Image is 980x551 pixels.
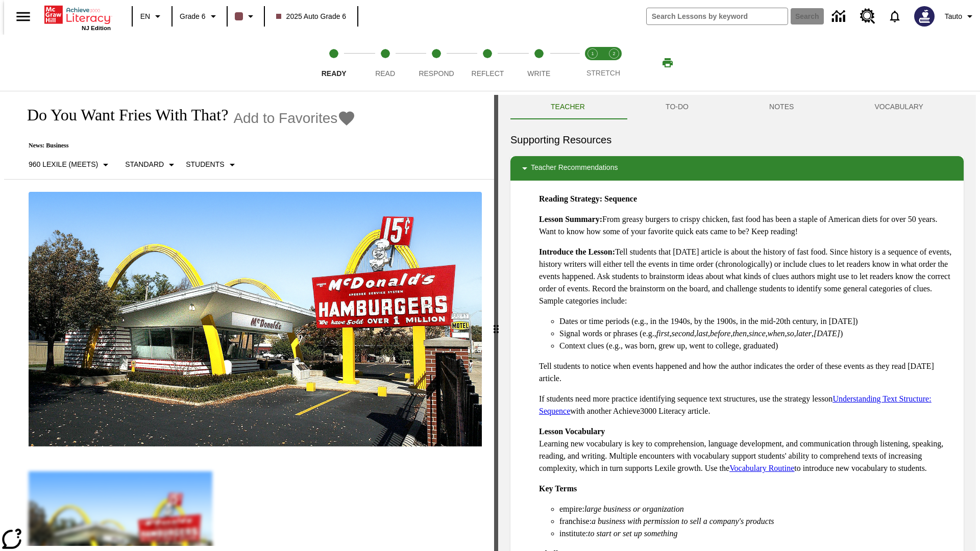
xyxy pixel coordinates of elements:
li: empire: [559,503,955,515]
button: Reflect step 4 of 5 [458,35,517,91]
div: Teacher Recommendations [510,156,964,181]
button: Ready step 1 of 5 [304,35,363,91]
li: franchise: [559,515,955,528]
p: From greasy burgers to crispy chicken, fast food has been a staple of American diets for over 50 ... [539,213,955,238]
h1: Do You Want Fries With That? [16,106,228,124]
a: Notifications [881,3,908,30]
button: Add to Favorites - Do You Want Fries With That? [233,109,356,127]
button: Select Lexile, 960 Lexile (Meets) [24,156,116,174]
button: Language: EN, Select a language [136,7,168,26]
span: 2025 Auto Grade 6 [276,11,347,22]
li: Dates or time periods (e.g., in the 1940s, by the 1900s, in the mid-20th century, in [DATE]) [559,315,955,328]
em: then [732,329,747,338]
button: NOTES [729,95,834,119]
strong: Lesson Vocabulary [539,427,605,436]
button: Profile/Settings [941,7,980,26]
span: Reflect [472,69,504,78]
button: Stretch Respond step 2 of 2 [599,35,629,91]
a: Vocabulary Routine [729,464,794,472]
button: Class color is dark brown. Change class color [231,7,261,26]
h6: Supporting Resources [510,132,964,148]
strong: Key Terms [539,484,577,493]
div: activity [498,95,976,551]
p: If students need more practice identifying sequence text structures, use the strategy lesson with... [539,393,955,417]
button: Select Student [182,156,242,174]
button: Grade: Grade 6, Select a grade [176,7,224,26]
a: Understanding Text Structure: Sequence [539,394,932,415]
img: Avatar [914,6,935,27]
div: Press Enter or Spacebar and then press right and left arrow keys to move the slider [494,95,498,551]
em: large business or organization [584,505,684,513]
span: Tauto [945,11,962,22]
div: Instructional Panel Tabs [510,95,964,119]
em: a business with permission to sell a company's products [592,517,774,525]
button: Read step 2 of 5 [355,35,414,91]
p: Teacher Recommendations [531,162,618,174]
span: EN [140,11,150,22]
div: Home [44,4,111,31]
p: Tell students that [DATE] article is about the history of fast food. Since history is a sequence ... [539,246,955,307]
span: Grade 6 [180,11,206,22]
a: Data Center [826,3,854,31]
li: Signal words or phrases (e.g., , , , , , , , , , ) [559,328,955,340]
p: News: Business [16,142,356,149]
strong: Sequence [604,194,637,203]
button: Scaffolds, Standard [121,156,182,174]
p: Tell students to notice when events happened and how the author indicates the order of these even... [539,360,955,385]
em: when [768,329,785,338]
button: Select a new avatar [908,3,941,30]
button: Print [651,54,684,72]
p: Standard [125,159,164,170]
span: Ready [322,69,347,78]
strong: Lesson Summary: [539,215,602,223]
em: so [787,329,794,338]
em: second [672,329,694,338]
button: Respond step 3 of 5 [407,35,466,91]
em: first [656,329,670,338]
span: Write [527,69,550,78]
p: 960 Lexile (Meets) [29,159,98,170]
button: Stretch Read step 1 of 2 [578,35,607,91]
a: Resource Center, Will open in new tab [854,3,881,30]
button: Teacher [510,95,625,119]
text: 2 [612,51,615,56]
span: STRETCH [586,69,620,77]
strong: Reading Strategy: [539,194,602,203]
strong: Introduce the Lesson: [539,247,615,256]
li: institute: [559,528,955,540]
span: NJ Edition [82,25,111,31]
button: Open side menu [8,2,38,32]
button: Write step 5 of 5 [509,35,569,91]
em: to start or set up something [588,529,678,538]
li: Context clues (e.g., was born, grew up, went to college, graduated) [559,340,955,352]
button: VOCABULARY [834,95,964,119]
em: last [696,329,708,338]
input: search field [647,8,788,24]
em: before [710,329,730,338]
span: Read [375,69,395,78]
span: Add to Favorites [233,110,337,127]
em: later [796,329,812,338]
em: since [749,329,766,338]
button: TO-DO [625,95,729,119]
p: Learning new vocabulary is key to comprehension, language development, and communication through ... [539,425,955,474]
em: [DATE] [814,329,840,338]
text: 1 [591,51,594,56]
img: One of the first McDonald's stores, with the iconic red sign and golden arches. [29,192,482,447]
span: Respond [419,69,454,78]
div: reading [4,95,494,546]
p: Students [186,159,224,170]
